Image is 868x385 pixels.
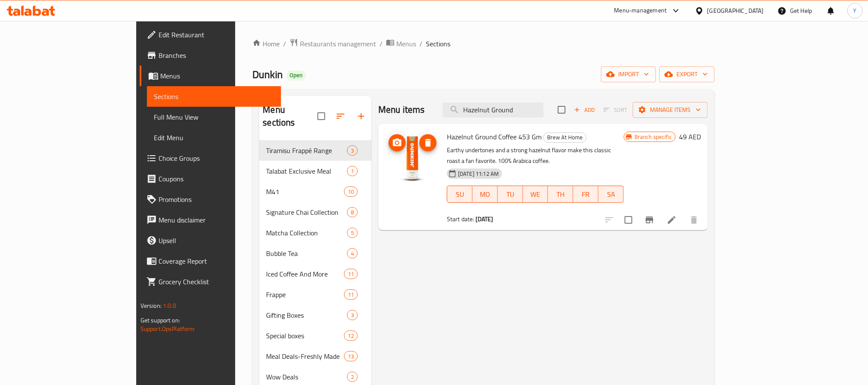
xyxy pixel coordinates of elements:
a: Edit Menu [147,127,281,148]
button: Add [571,103,598,117]
div: items [344,269,358,279]
span: 1.0.0 [163,300,176,311]
div: items [347,372,358,382]
button: delete image [419,134,437,151]
span: Add [573,105,596,115]
span: 3 [347,311,357,319]
a: Menus [386,38,416,49]
span: FR [577,188,595,201]
span: Choice Groups [159,153,274,163]
span: Brew At Home [544,132,586,142]
span: TH [551,188,570,201]
a: Support.OpsPlatform [141,323,195,334]
span: MO [476,188,494,201]
a: Coupons [140,168,281,189]
div: items [344,289,358,300]
div: Menu-management [614,6,667,16]
h2: Menu items [378,103,425,116]
li: / [419,39,422,49]
span: Menus [160,71,274,81]
div: [GEOGRAPHIC_DATA] [707,6,764,15]
span: Upsell [159,235,274,246]
button: TH [548,186,573,203]
span: export [666,69,708,80]
div: Tiramisu Frappé Range3 [259,140,371,161]
span: M41 [266,186,344,197]
div: Frappe11 [259,284,371,305]
span: Coupons [159,174,274,184]
a: Menu disclaimer [140,210,281,230]
div: Signature Chai Collection [266,207,347,217]
div: Iced Coffee And More11 [259,264,371,284]
span: Full Menu View [154,112,274,122]
li: / [380,39,383,49]
span: Iced Coffee And More [266,269,344,279]
p: Earthy undertones and a strong hazelnut flavor make this classic roast a fan favorite. 100% Arabi... [447,145,624,166]
span: 11 [344,270,357,278]
span: Open [286,72,306,79]
span: Select section [553,101,571,119]
span: 12 [344,332,357,340]
span: Select to update [620,211,638,229]
div: Gifting Boxes3 [259,305,371,325]
button: WE [523,186,548,203]
div: Special boxes [266,331,344,341]
div: Matcha Collection5 [259,223,371,243]
div: Frappe [266,289,344,300]
span: Tiramisu Frappé Range [266,145,347,156]
a: Upsell [140,230,281,251]
span: Select section first [598,103,633,117]
span: import [608,69,649,80]
div: Bubble Tea4 [259,243,371,264]
h2: Menu sections [263,103,317,129]
button: Manage items [633,102,708,118]
span: SU [451,188,469,201]
div: items [347,145,358,156]
span: 5 [347,229,357,237]
span: Talabat Exclusive Meal [266,166,347,176]
div: items [344,351,358,361]
span: Menu disclaimer [159,215,274,225]
div: items [347,228,358,238]
a: Sections [147,86,281,107]
span: Meal Deals-Freshly Made [266,351,344,361]
span: Branch specific [631,133,675,141]
b: [DATE] [476,214,494,225]
div: items [347,310,358,320]
span: 2 [347,373,357,381]
span: Grocery Checklist [159,277,274,287]
span: Bubble Tea [266,248,347,259]
div: Meal Deals-Freshly Made13 [259,346,371,367]
button: Branch-specific-item [639,210,660,230]
input: search [443,102,544,117]
div: items [347,248,358,259]
span: Coverage Report [159,256,274,266]
button: import [601,66,656,82]
div: items [347,166,358,176]
span: Gifting Boxes [266,310,347,320]
div: Open [286,70,306,81]
button: upload picture [389,134,406,151]
a: Choice Groups [140,148,281,168]
nav: breadcrumb [252,38,715,49]
span: Menus [396,39,416,49]
div: items [344,186,358,197]
button: MO [473,186,498,203]
span: Wow Deals [266,372,347,382]
a: Edit menu item [667,215,677,225]
span: Manage items [640,105,701,115]
div: Special boxes12 [259,325,371,346]
span: 10 [344,188,357,196]
span: [DATE] 11:12 AM [455,170,502,178]
a: Restaurants management [290,38,376,49]
span: Matcha Collection [266,228,347,238]
span: 13 [344,352,357,361]
div: items [347,207,358,217]
h6: 49 AED [679,131,701,143]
